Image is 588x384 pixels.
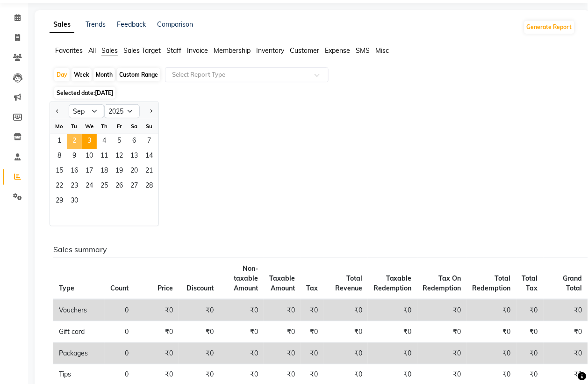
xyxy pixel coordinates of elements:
[117,20,146,29] a: Feedback
[97,164,112,179] span: 18
[179,343,219,364] td: ₹0
[67,149,82,164] span: 9
[54,104,61,119] button: Previous month
[264,321,301,343] td: ₹0
[147,104,155,119] button: Next month
[52,119,67,134] div: Mo
[375,46,389,55] span: Misc
[219,321,264,343] td: ₹0
[264,299,301,321] td: ₹0
[214,46,251,55] span: Membership
[86,20,106,29] a: Trends
[417,321,467,343] td: ₹0
[186,284,214,292] span: Discount
[142,134,157,149] span: 7
[82,134,97,149] div: Wednesday, September 3, 2025
[53,343,105,364] td: Packages
[127,134,142,149] div: Saturday, September 6, 2025
[52,179,67,194] span: 22
[269,274,295,292] span: Taxable Amount
[368,321,417,343] td: ₹0
[59,284,74,292] span: Type
[256,46,284,55] span: Inventory
[53,299,105,321] td: Vouchers
[82,179,97,194] span: 24
[306,284,318,292] span: Tax
[95,89,113,96] span: [DATE]
[356,46,370,55] span: SMS
[105,343,134,364] td: 0
[142,164,157,179] div: Sunday, September 21, 2025
[219,299,264,321] td: ₹0
[563,274,582,292] span: Grand Total
[234,264,258,292] span: Non-taxable Amount
[93,68,115,81] div: Month
[82,164,97,179] div: Wednesday, September 17, 2025
[67,164,82,179] span: 16
[105,321,134,343] td: 0
[524,21,574,34] button: Generate Report
[67,179,82,194] div: Tuesday, September 23, 2025
[67,134,82,149] span: 2
[112,119,127,134] div: Fr
[101,46,118,55] span: Sales
[112,134,127,149] div: Friday, September 5, 2025
[54,87,115,99] span: Selected date:
[67,134,82,149] div: Tuesday, September 2, 2025
[325,46,350,55] span: Expense
[301,321,323,343] td: ₹0
[142,179,157,194] span: 28
[97,134,112,149] div: Thursday, September 4, 2025
[335,274,362,292] span: Total Revenue
[97,119,112,134] div: Th
[55,46,83,55] span: Favorites
[67,194,82,209] div: Tuesday, September 30, 2025
[127,164,142,179] div: Saturday, September 20, 2025
[67,149,82,164] div: Tuesday, September 9, 2025
[104,104,140,118] select: Select year
[127,164,142,179] span: 20
[142,149,157,164] div: Sunday, September 14, 2025
[323,343,368,364] td: ₹0
[67,164,82,179] div: Tuesday, September 16, 2025
[52,194,67,209] span: 29
[97,179,112,194] div: Thursday, September 25, 2025
[134,343,179,364] td: ₹0
[82,179,97,194] div: Wednesday, September 24, 2025
[142,149,157,164] span: 14
[52,134,67,149] div: Monday, September 1, 2025
[142,164,157,179] span: 21
[142,134,157,149] div: Sunday, September 7, 2025
[142,179,157,194] div: Sunday, September 28, 2025
[417,343,467,364] td: ₹0
[323,321,368,343] td: ₹0
[127,149,142,164] div: Saturday, September 13, 2025
[67,194,82,209] span: 30
[97,149,112,164] span: 11
[134,321,179,343] td: ₹0
[112,164,127,179] div: Friday, September 19, 2025
[53,245,568,254] h6: Sales summary
[467,343,516,364] td: ₹0
[467,321,516,343] td: ₹0
[417,299,467,321] td: ₹0
[72,68,92,81] div: Week
[110,284,129,292] span: Count
[97,134,112,149] span: 4
[52,179,67,194] div: Monday, September 22, 2025
[127,134,142,149] span: 6
[112,179,127,194] span: 26
[373,274,412,292] span: Taxable Redemption
[112,134,127,149] span: 5
[179,321,219,343] td: ₹0
[112,179,127,194] div: Friday, September 26, 2025
[516,343,544,364] td: ₹0
[516,299,544,321] td: ₹0
[69,104,104,118] select: Select month
[166,46,181,55] span: Staff
[97,164,112,179] div: Thursday, September 18, 2025
[368,343,417,364] td: ₹0
[82,134,97,149] span: 3
[82,149,97,164] div: Wednesday, September 10, 2025
[264,343,301,364] td: ₹0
